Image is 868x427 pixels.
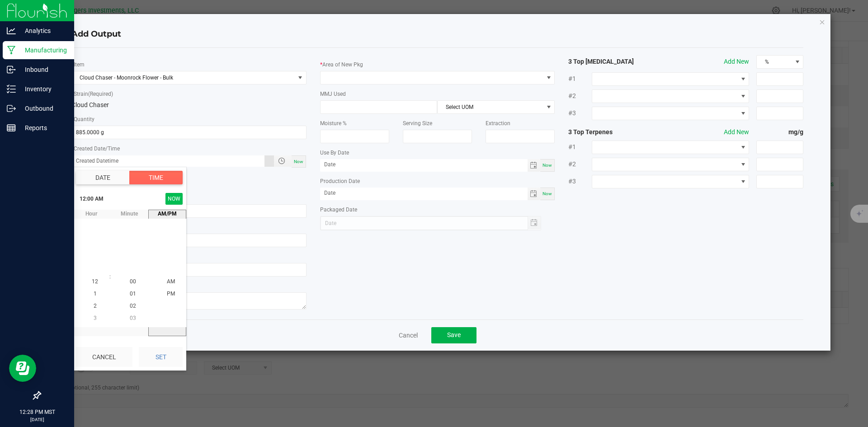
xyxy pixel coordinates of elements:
inline-svg: Outbound [7,104,16,113]
p: Manufacturing [16,45,70,56]
span: Cloud Chaser [71,101,109,108]
button: Add New [724,127,749,137]
inline-svg: Manufacturing [7,46,16,55]
span: NO DATA FOUND [592,107,749,120]
span: 12 [92,278,98,285]
span: #3 [568,108,592,118]
label: Packaged Date [320,206,357,214]
label: Extraction [486,119,510,127]
button: Cancel [76,347,132,367]
button: Add New [724,57,749,66]
input: Date [320,159,528,170]
button: Select now [165,193,183,205]
span: minute [110,210,148,218]
input: Created Datetime [72,155,264,167]
span: NO DATA FOUND [592,89,749,103]
span: 00 [130,278,136,285]
span: % [757,56,792,68]
span: Select UOM [438,101,543,113]
p: Inbound [16,64,70,75]
label: Moisture % [320,119,347,127]
strong: 3 Top [MEDICAL_DATA] [568,57,662,66]
span: NO DATA FOUND [592,158,749,171]
iframe: Resource center [9,355,36,382]
span: 03 [130,315,136,322]
input: Date [320,188,528,199]
span: #1 [568,142,592,152]
span: #3 [568,177,592,186]
span: (Required) [88,91,113,97]
inline-svg: Analytics [7,26,16,35]
p: [DATE] [4,416,70,423]
span: Now [542,191,552,196]
strong: mg/g [756,127,803,137]
label: Serving Size [403,119,432,127]
span: 01 [130,291,136,297]
a: Cancel [399,331,418,340]
p: 12:28 PM MST [4,408,70,416]
label: Strain [74,90,113,98]
label: Item [74,61,85,69]
label: Created Date/Time [74,145,120,153]
span: Cloud Chaser - Moonrock Flower - Bulk [72,71,295,84]
inline-svg: Inbound [7,65,16,74]
strong: 3 Top Terpenes [568,127,662,137]
span: NO DATA FOUND [592,72,749,86]
span: Save [447,331,461,338]
button: Date tab [76,171,130,184]
span: #2 [568,91,592,101]
label: Quantity [74,115,94,123]
h4: Add Output [71,28,804,40]
span: Toggle calendar [528,188,541,200]
span: NO DATA FOUND [592,175,749,188]
span: #1 [568,74,592,84]
span: 02 [130,303,136,310]
button: Time tab [129,171,183,184]
span: NO DATA FOUND [592,141,749,154]
span: 1 [94,291,97,297]
span: 2 [94,303,97,310]
span: Now [294,159,303,164]
p: Analytics [16,25,70,36]
span: 12:00 AM [76,192,107,206]
span: #2 [568,160,592,169]
p: Reports [16,122,70,133]
inline-svg: Inventory [7,84,16,94]
p: Inventory [16,84,70,94]
span: AM [167,278,175,285]
p: Outbound [16,103,70,114]
label: MMJ Used [320,90,346,98]
span: AM/PM [148,210,186,218]
span: Toggle popup [274,155,292,167]
label: Use By Date [320,149,349,157]
span: 3 [94,315,97,322]
button: Set [139,347,183,367]
span: Toggle calendar [528,159,541,172]
span: PM [167,291,175,297]
span: Now [542,163,552,168]
inline-svg: Reports [7,123,16,132]
span: hour [72,210,110,218]
button: Save [431,327,476,343]
label: Production Date [320,177,360,185]
label: Area of New Pkg [322,61,363,69]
